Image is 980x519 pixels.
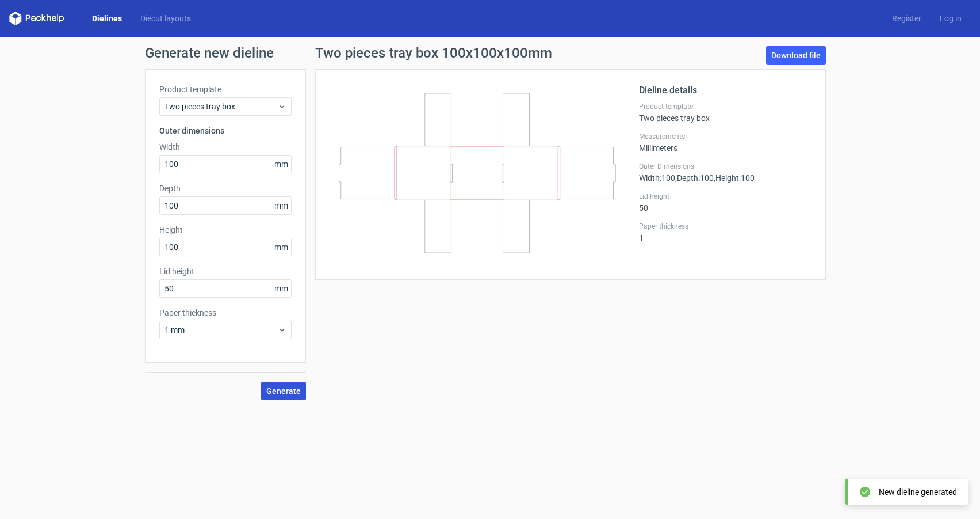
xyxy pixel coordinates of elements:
label: Paper thickness [639,222,811,231]
span: mm [271,280,291,297]
label: Width [159,141,292,153]
span: Width : 100 [639,173,675,183]
span: mm [271,238,291,256]
span: mm [271,156,291,173]
a: Register [883,13,931,24]
div: 1 [639,222,811,243]
span: 1 mm [164,324,278,336]
label: Product template [639,102,811,111]
div: New dieline generated [879,486,957,498]
a: Dielines [83,13,131,24]
a: Diecut layouts [131,13,200,24]
label: Lid height [159,266,292,277]
span: Two pieces tray box [164,101,278,112]
label: Paper thickness [159,307,292,319]
h1: Two pieces tray box 100x100x100mm [315,46,552,60]
h2: Dieline details [639,84,811,97]
a: Download file [766,46,826,65]
span: , Height : 100 [714,173,755,183]
a: Log in [931,13,971,24]
h1: Generate new dieline [145,46,835,60]
div: Two pieces tray box [639,102,811,123]
label: Lid height [639,192,811,201]
button: Generate [261,382,306,400]
span: , Depth : 100 [675,173,714,183]
label: Measurements [639,132,811,141]
label: Height [159,224,292,236]
h3: Outer dimensions [159,125,292,137]
label: Outer Dimensions [639,162,811,171]
div: Millimeters [639,132,811,153]
span: Generate [266,387,301,395]
label: Depth [159,183,292,194]
div: 50 [639,192,811,213]
label: Product template [159,84,292,95]
span: mm [271,197,291,214]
